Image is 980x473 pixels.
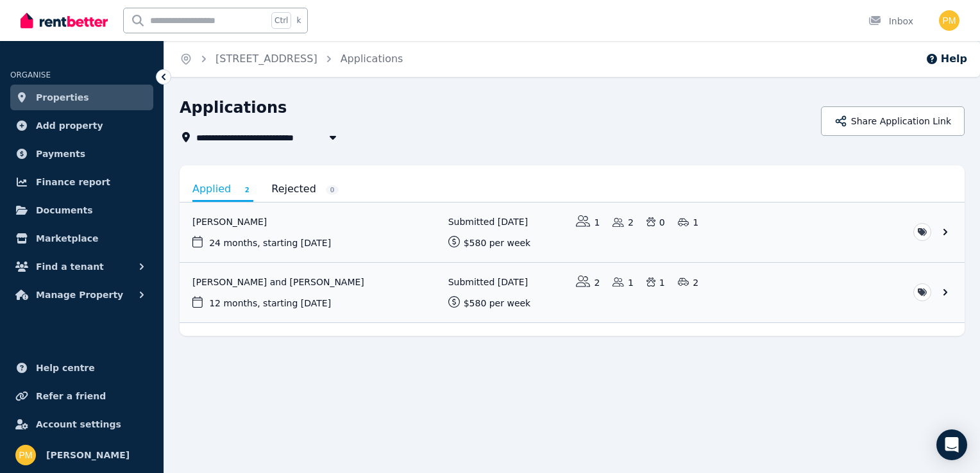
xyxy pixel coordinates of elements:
[180,97,287,118] h1: Applications
[10,411,153,437] a: Account settings
[925,51,967,67] button: Help
[180,263,965,322] a: View application: Kai Findlay and Shae Champion
[271,178,339,200] a: Rejected
[10,169,153,195] a: Finance report
[821,106,965,136] button: Share Application Link
[271,12,291,29] span: Ctrl
[10,197,153,223] a: Documents
[46,447,130,463] span: [PERSON_NAME]
[241,185,253,195] span: 2
[10,141,153,167] a: Payments
[192,178,253,202] a: Applied
[36,360,95,376] span: Help centre
[10,113,153,138] a: Add property
[10,226,153,251] a: Marketplace
[36,388,106,404] span: Refer a friend
[36,417,121,432] span: Account settings
[36,259,104,274] span: Find a tenant
[36,231,98,246] span: Marketplace
[164,41,418,77] nav: Breadcrumb
[10,282,153,308] button: Manage Property
[36,90,89,105] span: Properties
[10,383,153,409] a: Refer a friend
[180,203,965,262] a: View application: Michelle King
[939,10,959,31] img: patrick mariannan
[10,254,153,279] button: Find a tenant
[36,174,110,190] span: Finance report
[341,53,403,65] a: Applications
[868,15,913,28] div: Inbox
[36,203,93,218] span: Documents
[36,287,123,303] span: Manage Property
[36,146,85,162] span: Payments
[36,118,103,133] span: Add property
[936,429,967,460] div: Open Intercom Messenger
[215,53,317,65] a: [STREET_ADDRESS]
[10,85,153,110] a: Properties
[21,11,108,30] img: RentBetter
[10,71,51,79] span: ORGANISE
[326,185,339,195] span: 0
[10,355,153,381] a: Help centre
[15,445,36,465] img: patrick mariannan
[296,15,301,26] span: k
